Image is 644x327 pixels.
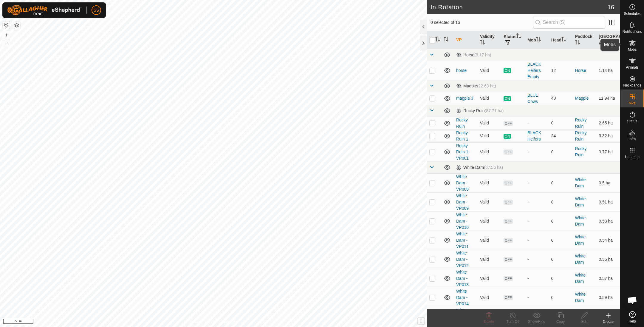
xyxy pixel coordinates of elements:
[478,142,501,161] td: Valid
[527,237,547,243] div: -
[454,31,478,49] th: VP
[527,275,547,282] div: -
[478,173,501,192] td: Valid
[596,142,620,161] td: 3.77 ha
[456,174,469,192] a: White Dam - VP008
[456,289,469,306] a: White Dam - VP014
[623,291,641,309] div: Open chat
[527,61,547,80] div: BLACK Heifers Empty
[549,173,573,192] td: 0
[444,38,448,42] p-sorticon: Activate to sort
[527,120,547,126] div: -
[190,319,212,325] a: Privacy Policy
[478,269,501,288] td: Valid
[418,318,424,324] button: i
[219,319,237,325] a: Contact Us
[478,129,501,142] td: Valid
[431,19,533,26] span: 0 selected of 16
[478,307,501,326] td: Valid
[527,130,547,142] div: BLACK Heifers
[501,319,525,324] div: Turn Off
[527,218,547,224] div: -
[596,250,620,269] td: 0.56 ha
[561,38,566,42] p-sorticon: Activate to sort
[536,38,541,42] p-sorticon: Activate to sort
[478,92,501,105] td: Valid
[456,118,468,129] a: Rocky Ruin
[575,292,586,303] a: White Dam
[596,173,620,192] td: 0.5 ha
[575,41,580,45] p-sorticon: Activate to sort
[484,320,494,324] span: Delete
[527,92,547,105] div: BLUE Cows
[478,250,501,269] td: Valid
[549,250,573,269] td: 0
[575,235,586,246] a: White Dam
[527,149,547,155] div: -
[456,232,469,249] a: White Dam - VP011
[596,269,620,288] td: 0.57 ha
[549,31,573,49] th: Head
[504,181,513,186] span: OFF
[628,48,637,51] span: Mobs
[596,117,620,129] td: 2.65 ha
[456,130,468,141] a: Rocky Ruin 1
[575,273,586,284] a: White Dam
[596,307,620,326] td: 0.61 ha
[575,196,586,207] a: White Dam
[624,12,640,16] span: Schedules
[628,320,636,323] span: Help
[420,318,422,323] span: i
[504,219,513,224] span: OFF
[596,319,620,324] div: Create
[549,269,573,288] td: 0
[549,307,573,326] td: 0
[623,84,641,87] span: Neckbands
[625,155,640,159] span: Heatmap
[575,68,586,73] a: Horse
[504,295,513,300] span: OFF
[575,177,586,188] a: White Dam
[525,31,549,49] th: Mob
[549,92,573,105] td: 40
[596,129,620,142] td: 3.32 ha
[596,192,620,212] td: 0.51 ha
[94,7,99,13] span: SS
[485,108,504,113] span: (87.71 ha)
[3,31,10,38] button: +
[7,5,82,16] img: Gallagher Logo
[527,256,547,263] div: -
[3,21,10,29] button: Reset Map
[456,96,473,101] a: magpie 3
[549,231,573,250] td: 0
[626,66,639,69] span: Animals
[478,61,501,80] td: Valid
[572,319,596,324] div: Edit
[480,41,485,45] p-sorticon: Activate to sort
[596,212,620,231] td: 0.53 ha
[478,192,501,212] td: Valid
[575,118,587,129] a: Rocky Ruin
[596,288,620,307] td: 0.59 ha
[596,61,620,80] td: 1.14 ha
[549,288,573,307] td: 0
[504,68,511,73] span: ON
[504,276,513,281] span: OFF
[527,199,547,205] div: -
[525,319,549,324] div: Show/Hide
[628,137,636,141] span: Infra
[620,309,644,326] a: Help
[504,200,513,205] span: OFF
[627,119,637,123] span: Status
[456,270,469,287] a: White Dam - VP013
[477,84,496,88] span: (22.63 ha)
[575,130,587,141] a: Rocky Ruin
[596,31,620,49] th: [GEOGRAPHIC_DATA] Area
[608,41,613,45] p-sorticon: Activate to sort
[13,22,20,29] button: Map Layers
[431,4,608,11] h2: In Rotation
[456,251,469,268] a: White Dam - VP012
[504,134,511,139] span: ON
[501,31,525,49] th: Status
[549,129,573,142] td: 24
